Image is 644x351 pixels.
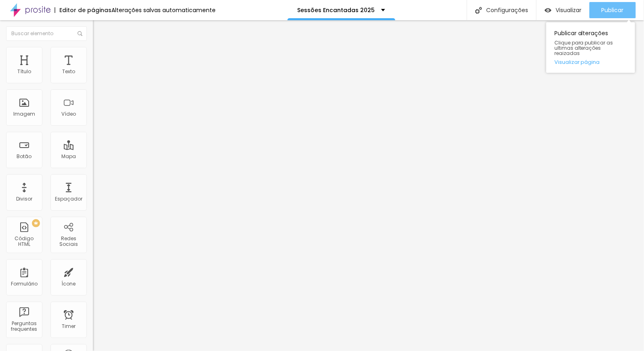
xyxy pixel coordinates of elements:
[475,7,482,14] img: Icone
[298,7,375,13] p: Sessões Encantadas 2025
[78,31,82,36] img: Icone
[62,324,76,329] div: Timer
[13,111,35,117] div: Imagem
[61,111,76,117] div: Vídeo
[556,7,581,13] span: Visualizar
[8,321,40,332] div: Perguntas frequentes
[61,154,76,159] div: Mapa
[93,20,644,351] iframe: Editor
[537,2,589,18] button: Visualizar
[62,281,76,287] div: Ícone
[55,196,82,202] div: Espaçador
[17,69,31,74] div: Título
[602,7,624,13] span: Publicar
[111,7,216,13] div: Alterações salvas automaticamente
[6,26,87,41] input: Buscar elemento
[17,154,32,159] div: Botão
[11,281,38,287] div: Formulário
[554,40,627,56] span: Clique para publicar as ultimas alterações reaizadas
[52,236,84,247] div: Redes Sociais
[546,22,635,73] div: Publicar alterações
[16,196,32,202] div: Divisor
[55,7,111,13] div: Editor de páginas
[545,7,552,14] img: view-1.svg
[554,59,627,65] a: Visualizar página
[8,236,40,247] div: Código HTML
[62,69,75,74] div: Texto
[589,2,636,18] button: Publicar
